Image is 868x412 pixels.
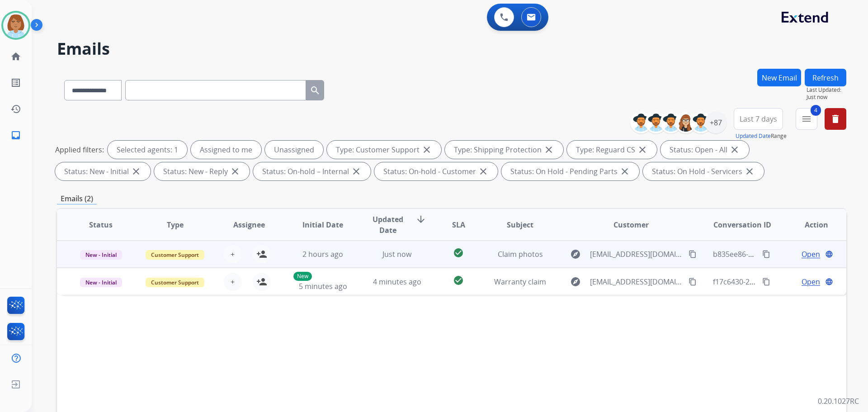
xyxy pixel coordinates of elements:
[89,219,113,230] span: Status
[108,141,187,159] div: Selected agents: 1
[382,249,411,259] span: Just now
[570,276,581,287] mat-icon: explore
[445,141,563,159] div: Type: Shipping Protection
[351,166,362,177] mat-icon: close
[757,69,801,86] button: New Email
[736,133,771,140] button: Updated Date
[10,77,21,88] mat-icon: list_alt
[796,108,817,130] button: 4
[729,144,740,155] mat-icon: close
[80,278,122,287] span: New - Initial
[613,219,649,230] span: Customer
[590,249,683,260] span: [EMAIL_ADDRESS][DOMAIN_NAME]
[567,141,657,159] div: Type: Reguard CS
[146,278,204,287] span: Customer Support
[830,114,841,124] mat-icon: delete
[265,141,323,159] div: Unassigned
[191,141,261,159] div: Assigned to me
[231,276,235,287] span: +
[713,277,849,287] span: f17c6430-2240-4e49-a9ab-1eb6b92c3fa9
[807,94,846,101] span: Just now
[224,245,242,263] button: +
[660,141,749,159] div: Status: Open - All
[498,249,543,259] span: Claim photos
[825,250,833,258] mat-icon: language
[501,162,639,180] div: Status: On Hold - Pending Parts
[543,144,554,155] mat-icon: close
[570,249,581,260] mat-icon: explore
[368,214,409,236] span: Updated Date
[494,277,546,287] span: Warranty claim
[453,275,464,286] mat-icon: check_circle
[772,209,846,241] th: Action
[811,105,821,116] span: 4
[713,249,848,259] span: b835ee86-e1e8-4447-9788-dcfd87ffca99
[802,276,820,287] span: Open
[818,396,859,407] p: 0.20.1027RC
[736,132,787,140] span: Range
[154,162,250,180] div: Status: New - Reply
[805,69,846,86] button: Refresh
[713,219,771,230] span: Conversation ID
[224,273,242,291] button: +
[10,51,21,62] mat-icon: home
[507,219,533,230] span: Subject
[643,162,764,180] div: Status: On Hold - Servicers
[57,40,846,58] h2: Emails
[146,250,204,260] span: Customer Support
[421,144,432,155] mat-icon: close
[327,141,441,159] div: Type: Customer Support
[293,272,312,281] p: New
[637,144,648,155] mat-icon: close
[302,249,343,259] span: 2 hours ago
[233,219,265,230] span: Assignee
[373,277,421,287] span: 4 minutes ago
[256,276,267,287] mat-icon: person_add
[452,219,465,230] span: SLA
[689,278,697,286] mat-icon: content_copy
[256,249,267,260] mat-icon: person_add
[55,144,104,155] p: Applied filters:
[253,162,371,180] div: Status: On-hold – Internal
[740,117,777,121] span: Last 7 days
[619,166,630,177] mat-icon: close
[762,250,770,258] mat-icon: content_copy
[299,281,347,291] span: 5 minutes ago
[705,112,726,133] div: +87
[762,278,770,286] mat-icon: content_copy
[55,162,151,180] div: Status: New - Initial
[734,108,783,130] button: Last 7 days
[807,86,846,94] span: Last Updated:
[590,276,683,287] span: [EMAIL_ADDRESS][DOMAIN_NAME]
[131,166,142,177] mat-icon: close
[374,162,498,180] div: Status: On-hold - Customer
[3,13,28,38] img: avatar
[230,166,241,177] mat-icon: close
[453,247,464,258] mat-icon: check_circle
[302,219,343,230] span: Initial Date
[10,104,21,114] mat-icon: history
[801,114,812,124] mat-icon: menu
[744,166,755,177] mat-icon: close
[478,166,489,177] mat-icon: close
[167,219,184,230] span: Type
[57,193,97,204] p: Emails (2)
[415,214,426,225] mat-icon: arrow_downward
[310,85,321,96] mat-icon: search
[10,130,21,141] mat-icon: inbox
[80,250,122,260] span: New - Initial
[825,278,833,286] mat-icon: language
[231,249,235,260] span: +
[802,249,820,260] span: Open
[689,250,697,258] mat-icon: content_copy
